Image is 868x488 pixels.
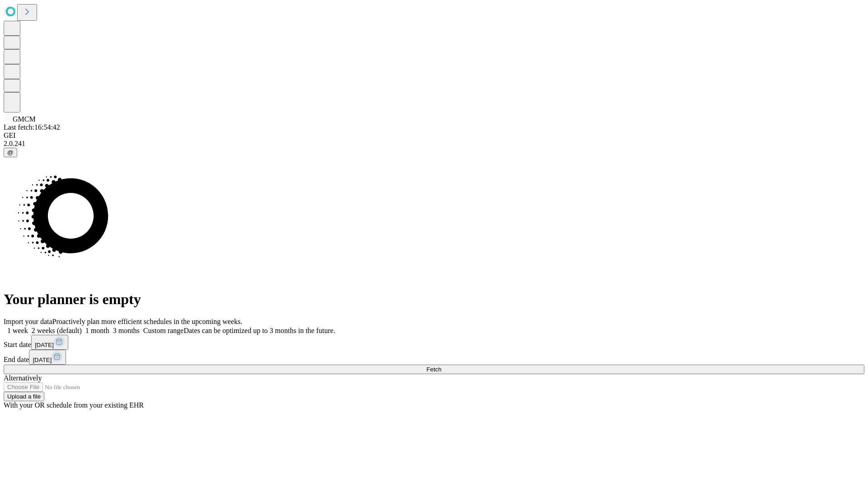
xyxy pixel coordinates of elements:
[4,318,52,325] span: Import your data
[4,123,60,131] span: Last fetch: 16:54:42
[4,401,144,409] span: With your OR schedule from your existing EHR
[4,291,864,308] h1: Your planner is empty
[85,327,109,334] span: 1 month
[52,318,242,325] span: Proactively plan more efficient schedules in the upcoming weeks.
[4,148,17,157] button: @
[4,131,864,140] div: GEI
[113,327,140,334] span: 3 months
[143,327,184,334] span: Custom range
[29,350,66,365] button: [DATE]
[7,327,28,334] span: 1 week
[184,327,335,334] span: Dates can be optimized up to 3 months in the future.
[4,350,864,365] div: End date
[31,335,68,350] button: [DATE]
[32,327,82,334] span: 2 weeks (default)
[13,115,36,123] span: GMCM
[4,335,864,350] div: Start date
[4,365,864,374] button: Fetch
[4,374,42,382] span: Alternatively
[4,392,44,401] button: Upload a file
[33,357,52,363] span: [DATE]
[35,342,54,348] span: [DATE]
[7,149,14,156] span: @
[4,140,864,148] div: 2.0.241
[426,366,441,373] span: Fetch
